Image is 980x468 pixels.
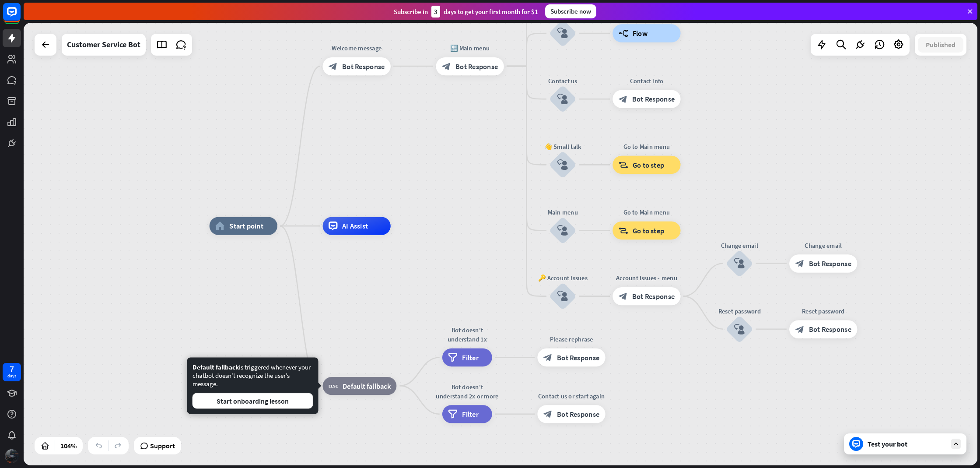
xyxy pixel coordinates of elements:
div: Go to Main menu [606,208,687,217]
i: filter [448,353,458,362]
span: Default fallback [192,363,239,371]
div: Go to Main menu [606,142,687,151]
div: Reset password [712,306,766,316]
div: days [7,373,16,379]
div: Contact us or start again [531,391,612,401]
a: 7 days [3,363,21,381]
div: Please rephrase [531,335,612,344]
button: Published [918,37,963,53]
i: block_user_input [734,324,745,334]
span: Bot Response [557,410,599,419]
i: block_fallback [329,381,338,391]
i: block_user_input [557,159,568,170]
i: block_user_input [557,94,568,105]
div: Bot doesn't understand 1x [435,326,499,344]
div: Welcome message [316,43,397,53]
div: Subscribe in days to get your first month for $1 [394,6,538,18]
span: Bot Response [632,292,675,301]
div: Subscribe now [545,4,596,18]
span: Bot Response [809,259,851,268]
div: Reset password [783,306,864,316]
i: block_bot_response [442,62,451,71]
div: Main menu [535,208,590,217]
button: Start onboarding lesson [192,393,313,409]
i: block_bot_response [619,292,628,301]
i: block_bot_response [543,353,553,362]
div: Contact us [535,76,590,85]
span: Filter [462,410,478,419]
span: Bot Response [455,62,498,71]
span: AI Assist [342,222,368,231]
div: 🔑 Account issues [535,274,590,283]
div: 7 [10,365,14,373]
i: home_2 [215,222,225,231]
div: Contact info [606,76,687,85]
div: is triggered whenever your chatbot doesn’t recognize the user’s message. [192,363,313,409]
span: Bot Response [809,324,851,334]
div: Test your bot [868,440,946,448]
i: block_goto [619,160,628,169]
i: block_bot_response [329,62,338,71]
div: 🔙 Main menu [429,43,511,53]
i: block_bot_response [543,410,553,419]
i: builder_tree [619,29,628,38]
i: block_user_input [557,225,568,236]
div: Bot doesn't understand 2x or more [435,382,499,400]
i: filter [448,410,458,419]
i: block_user_input [557,291,568,302]
div: 104% [58,439,79,453]
i: block_bot_response [619,95,628,104]
div: Change email [783,241,864,250]
span: Flow [633,29,647,38]
span: Default fallback [343,381,391,391]
div: Change email [712,241,766,250]
span: Bot Response [557,353,599,362]
i: block_bot_response [795,324,805,334]
i: block_bot_response [795,259,805,268]
i: block_user_input [734,258,745,269]
div: Customer Service Bot [67,34,140,56]
div: 3 [431,6,440,18]
i: block_user_input [557,28,568,39]
span: Bot Response [632,95,675,104]
button: Open LiveChat chat widget [7,4,33,30]
i: block_goto [619,226,628,235]
div: Account issues - menu [606,274,687,283]
span: Start point [229,222,263,231]
span: Go to step [633,160,664,169]
span: Filter [462,353,478,362]
span: Bot Response [342,62,385,71]
div: 👋 Small talk [535,142,590,151]
span: Go to step [633,226,664,235]
span: Support [150,439,175,453]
